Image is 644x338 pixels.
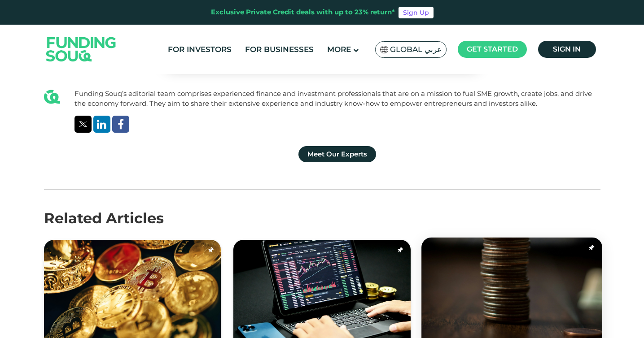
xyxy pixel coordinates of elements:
img: twitter [79,121,87,127]
span: Sign in [553,45,581,53]
a: For Investors [166,42,234,57]
span: More [327,45,351,54]
img: SA Flag [380,46,388,53]
img: Logo [37,26,125,72]
span: Get started [467,45,518,53]
a: Meet Our Experts [298,146,376,162]
span: Global عربي [390,44,442,55]
div: Exclusive Private Credit deals with up to 23% return* [211,7,395,17]
a: Sign in [538,41,596,58]
a: For Businesses [243,42,316,57]
div: Funding Souq’s editorial team comprises experienced finance and investment professionals that are... [74,89,600,109]
span: Related Articles [44,209,164,227]
a: Sign Up [399,7,434,18]
img: Blog Author [44,89,60,105]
